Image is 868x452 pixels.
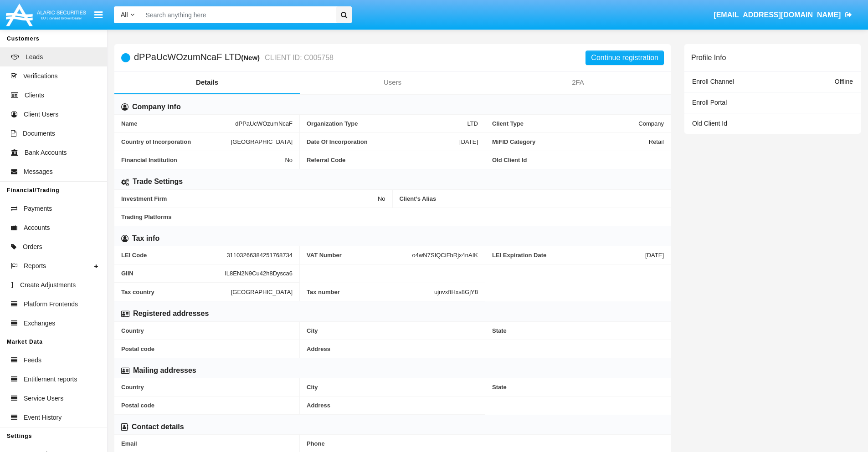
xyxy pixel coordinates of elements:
[121,345,293,352] span: Postal code
[492,252,645,259] span: LEI Expiration Date
[485,71,671,93] a: 2FA
[235,120,293,127] span: dPPaUcWOzumNcaF
[231,288,293,295] span: [GEOGRAPHIC_DATA]
[492,157,664,163] span: Old Client Id
[378,195,385,202] span: No
[262,54,334,61] small: CLIENT ID: C005758
[114,10,141,20] a: All
[492,327,664,334] span: State
[20,280,76,290] span: Create Adjustments
[133,309,209,319] h6: Registered addresses
[285,157,293,163] span: No
[307,327,478,334] span: City
[121,288,231,295] span: Tax country
[24,167,53,177] span: Messages
[307,440,478,447] span: Phone
[226,252,293,259] span: 31103266384251768734
[307,138,459,145] span: Date Of Incorporation
[412,252,478,259] span: o4wN7SIQCiFbRjx4nAIK
[25,91,44,100] span: Clients
[121,195,378,202] span: Investment Firm
[709,2,857,28] a: [EMAIL_ADDRESS][DOMAIN_NAME]
[467,120,478,127] span: LTD
[121,384,293,391] span: Country
[586,51,664,65] button: Continue registration
[121,270,225,277] span: GIIN
[5,1,87,28] img: Logo image
[132,102,181,112] h6: Company info
[692,78,734,85] span: Enroll Channel
[121,138,231,145] span: Country of Incorporation
[692,120,727,127] span: Old Client Id
[459,138,478,145] span: [DATE]
[307,402,478,409] span: Address
[24,394,63,403] span: Service Users
[434,289,478,295] span: ujnvxftHxs8GjY8
[638,120,664,127] span: Company
[307,384,478,391] span: City
[835,78,853,85] span: Offline
[492,120,638,127] span: Client Type
[24,356,41,365] span: Feeds
[225,270,293,277] span: IL8EN2N9Cu42h8Dysca6
[121,120,235,127] span: Name
[26,52,43,62] span: Leads
[24,319,55,328] span: Exchanges
[300,71,485,93] a: Users
[307,157,478,163] span: Referral Code
[649,138,664,145] span: Retail
[24,413,62,422] span: Event History
[132,422,184,432] h6: Contact details
[114,71,300,93] a: Details
[492,384,664,391] span: State
[132,234,159,244] h6: Tax info
[121,11,128,18] span: All
[24,204,52,213] span: Payments
[24,223,50,233] span: Accounts
[307,345,478,352] span: Address
[121,327,293,334] span: Country
[645,252,664,259] span: [DATE]
[231,138,293,145] span: [GEOGRAPHIC_DATA]
[241,52,262,63] div: (New)
[23,242,42,252] span: Orders
[121,440,293,447] span: Email
[24,300,78,309] span: Platform Frontends
[24,375,77,384] span: Entitlement reports
[121,402,293,409] span: Postal code
[121,252,226,259] span: LEI Code
[121,213,664,220] span: Trading Platforms
[714,11,841,19] span: [EMAIL_ADDRESS][DOMAIN_NAME]
[691,53,726,62] h6: Profile Info
[307,120,467,127] span: Organization Type
[400,195,664,202] span: Client’s Alias
[25,148,67,157] span: Bank Accounts
[121,157,285,163] span: Financial Institution
[24,110,58,119] span: Client Users
[307,289,434,295] span: Tax number
[307,252,412,259] span: VAT Number
[692,99,727,106] span: Enroll Portal
[133,177,183,187] h6: Trade Settings
[492,138,649,145] span: MiFID Category
[141,6,333,23] input: Search
[133,366,196,376] h6: Mailing addresses
[134,52,334,63] h5: dPPaUcWOzumNcaF LTD
[23,129,55,138] span: Documents
[23,71,57,81] span: Verifications
[24,261,46,271] span: Reports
